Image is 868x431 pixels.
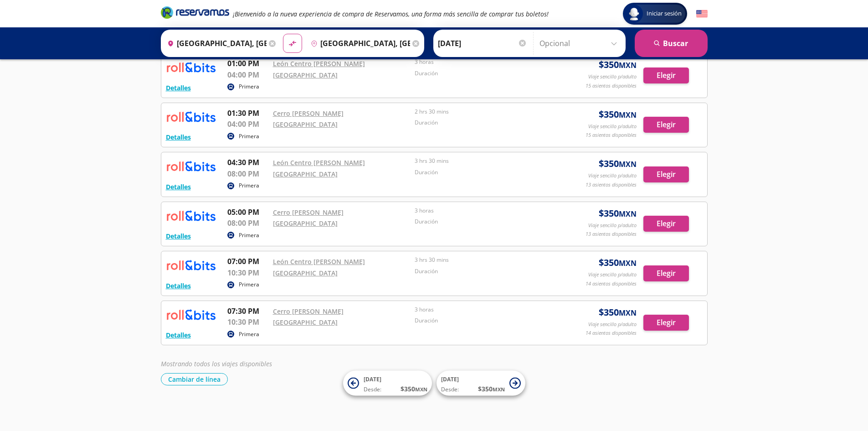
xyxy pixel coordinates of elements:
p: Duración [415,168,552,177]
span: Desde: [441,385,459,394]
p: 2 hrs 30 mins [415,108,552,116]
p: 04:00 PM [227,119,268,130]
p: 3 hrs 30 mins [415,256,552,264]
p: Primera [239,280,259,289]
p: Viaje sencillo p/adulto [588,123,637,130]
p: Viaje sencillo p/adulto [588,321,637,328]
a: [GEOGRAPHIC_DATA] [273,120,338,129]
span: [DATE] [364,375,381,383]
button: Cambiar de línea [161,373,228,385]
p: 10:30 PM [227,267,268,278]
button: Detalles [166,281,191,291]
em: ¡Bienvenido a la nueva experiencia de compra de Reservamos, una forma más sencilla de comprar tus... [233,10,549,18]
p: Primera [239,83,259,91]
button: Detalles [166,330,191,340]
p: Duración [415,119,552,127]
p: Primera [239,231,259,239]
p: Duración [415,317,552,325]
img: RESERVAMOS [166,207,216,225]
span: Desde: [364,385,381,394]
p: Viaje sencillo p/adulto [588,172,637,180]
small: MXN [415,386,427,393]
p: Duración [415,218,552,226]
button: Elegir [643,68,689,83]
small: MXN [493,386,505,393]
button: Buscar [635,30,708,57]
button: Detalles [166,182,191,192]
p: 05:00 PM [227,207,268,218]
img: RESERVAMOS [166,306,216,324]
input: Elegir Fecha [438,32,527,55]
p: 08:00 PM [227,168,268,179]
img: RESERVAMOS [166,157,216,175]
p: 01:00 PM [227,58,268,69]
p: Duración [415,267,552,275]
a: Cerro [PERSON_NAME] [273,307,344,316]
small: MXN [619,159,637,169]
p: 04:30 PM [227,157,268,168]
p: 07:30 PM [227,306,268,317]
small: MXN [619,60,637,70]
button: Detalles [166,231,191,241]
input: Buscar Origen [164,32,267,55]
small: MXN [619,209,637,219]
p: 07:00 PM [227,256,268,267]
span: $ 350 [401,384,427,394]
button: Elegir [643,216,689,232]
p: Primera [239,330,259,338]
p: 3 horas [415,58,552,66]
button: Detalles [166,83,191,93]
button: [DATE]Desde:$350MXN [343,371,432,396]
span: Iniciar sesión [643,9,685,18]
a: León Centro [PERSON_NAME] [273,59,365,68]
p: 10:30 PM [227,317,268,327]
p: Viaje sencillo p/adulto [588,271,637,279]
p: 15 asientos disponibles [586,82,637,90]
p: Viaje sencillo p/adulto [588,73,637,81]
a: [GEOGRAPHIC_DATA] [273,71,338,79]
p: 13 asientos disponibles [586,230,637,238]
button: Elegir [643,265,689,281]
p: 04:00 PM [227,69,268,80]
a: [GEOGRAPHIC_DATA] [273,170,338,178]
p: Primera [239,132,259,140]
p: 3 hrs 30 mins [415,157,552,165]
span: $ 350 [599,306,637,319]
p: 3 horas [415,207,552,215]
span: $ 350 [599,207,637,220]
button: Elegir [643,166,689,182]
input: Opcional [539,32,621,55]
a: Cerro [PERSON_NAME] [273,109,344,118]
p: 13 asientos disponibles [586,181,637,189]
input: Buscar Destino [307,32,410,55]
i: Brand Logo [161,5,229,19]
p: Primera [239,182,259,190]
a: [GEOGRAPHIC_DATA] [273,269,338,277]
span: $ 350 [599,157,637,171]
p: Duración [415,69,552,78]
small: MXN [619,110,637,120]
small: MXN [619,308,637,318]
span: $ 350 [599,108,637,121]
p: 01:30 PM [227,108,268,119]
a: [GEOGRAPHIC_DATA] [273,318,338,327]
button: English [696,8,708,20]
span: $ 350 [599,256,637,270]
span: [DATE] [441,375,459,383]
a: [GEOGRAPHIC_DATA] [273,219,338,228]
span: $ 350 [478,384,505,394]
button: Elegir [643,315,689,331]
img: RESERVAMOS [166,256,216,274]
p: 15 asientos disponibles [586,131,637,139]
a: Brand Logo [161,5,229,22]
a: León Centro [PERSON_NAME] [273,158,365,167]
button: Elegir [643,117,689,133]
p: Viaje sencillo p/adulto [588,222,637,229]
a: Cerro [PERSON_NAME] [273,208,344,217]
p: 08:00 PM [227,218,268,228]
p: 14 asientos disponibles [586,329,637,337]
small: MXN [619,258,637,268]
a: León Centro [PERSON_NAME] [273,257,365,266]
p: 3 horas [415,306,552,314]
p: 14 asientos disponibles [586,280,637,288]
